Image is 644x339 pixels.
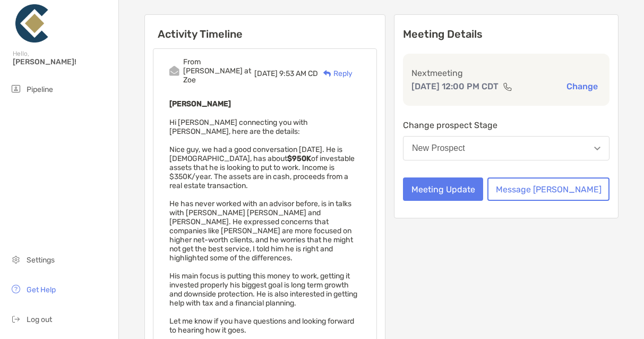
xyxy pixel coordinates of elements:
span: [PERSON_NAME]! [13,57,112,66]
span: Settings [27,256,55,265]
span: 9:53 AM CD [279,69,318,78]
img: Zoe Logo [13,4,51,43]
img: pipeline icon [10,82,22,95]
img: settings icon [10,253,22,266]
button: Change [563,81,601,92]
button: Meeting Update [403,177,483,201]
img: get-help icon [10,283,22,295]
img: Reply icon [323,70,331,77]
button: New Prospect [403,136,609,160]
h6: Activity Timeline [145,15,385,40]
p: Meeting Details [403,28,609,41]
b: [PERSON_NAME] [169,99,231,108]
strong: $950K [287,154,311,163]
button: Message [PERSON_NAME] [487,177,609,201]
img: logout icon [10,312,22,325]
img: Open dropdown arrow [594,147,600,150]
div: From [PERSON_NAME] at Zoe [183,57,254,84]
p: Next meeting [411,66,601,80]
p: [DATE] 12:00 PM CDT [411,80,499,93]
span: Get Help [27,285,56,294]
img: communication type [503,82,512,91]
span: Pipeline [27,85,53,94]
div: Reply [318,68,353,79]
img: Event icon [169,66,179,76]
span: Log out [27,315,52,324]
span: [DATE] [254,69,278,78]
p: Change prospect Stage [403,118,609,132]
div: New Prospect [412,143,465,153]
